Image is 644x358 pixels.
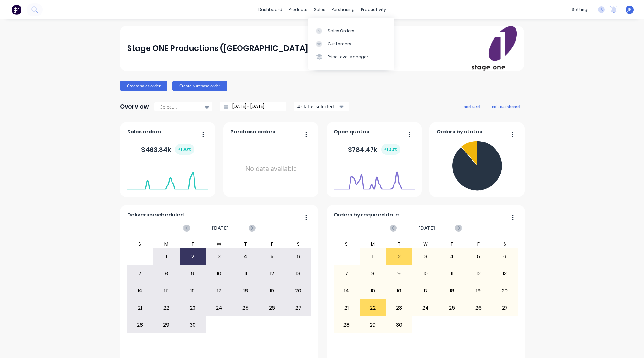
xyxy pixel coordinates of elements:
[334,283,360,299] div: 14
[120,100,149,113] div: Overview
[172,81,227,91] button: Create purchase order
[120,81,167,91] button: Create sales order
[297,103,338,110] div: 4 status selected
[127,317,153,333] div: 28
[175,144,194,155] div: + 100 %
[259,266,285,282] div: 12
[127,266,153,282] div: 7
[360,248,386,265] div: 1
[233,300,259,316] div: 25
[439,300,465,316] div: 25
[348,144,400,155] div: $ 784.47k
[465,240,492,248] div: F
[386,300,412,316] div: 23
[413,266,439,282] div: 10
[492,300,518,316] div: 27
[334,317,360,333] div: 28
[492,240,518,248] div: S
[153,248,179,265] div: 1
[328,5,358,15] div: purchasing
[413,300,439,316] div: 24
[285,300,311,316] div: 27
[334,300,360,316] div: 21
[180,300,206,316] div: 23
[418,225,435,232] span: [DATE]
[386,248,412,265] div: 2
[285,266,311,282] div: 13
[386,240,413,248] div: T
[386,266,412,282] div: 9
[285,283,311,299] div: 20
[328,28,354,34] div: Sales Orders
[360,317,386,333] div: 29
[439,240,465,248] div: T
[230,138,312,199] div: No data available
[233,266,259,282] div: 11
[127,211,184,219] span: Deliveries scheduled
[386,283,412,299] div: 16
[472,26,517,71] img: Stage ONE Productions (VIC) Pty Ltd
[259,248,285,265] div: 5
[259,300,285,316] div: 26
[439,266,465,282] div: 11
[206,266,232,282] div: 10
[127,240,153,248] div: S
[212,225,229,232] span: [DATE]
[328,41,351,47] div: Customers
[328,54,368,60] div: Price Level Manager
[127,128,161,136] span: Sales orders
[259,283,285,299] div: 19
[439,283,465,299] div: 18
[206,283,232,299] div: 17
[628,7,632,13] span: JK
[206,300,232,316] div: 24
[465,300,491,316] div: 26
[358,5,389,15] div: productivity
[413,248,439,265] div: 3
[333,240,360,248] div: S
[465,266,491,282] div: 12
[381,144,400,155] div: + 100 %
[360,300,386,316] div: 22
[206,240,232,248] div: W
[233,248,259,265] div: 4
[141,144,194,155] div: $ 463.84k
[308,50,394,63] a: Price Level Manager
[412,240,439,248] div: W
[153,266,179,282] div: 8
[12,5,21,15] img: Factory
[308,37,394,50] a: Customers
[308,24,394,37] a: Sales Orders
[259,240,285,248] div: F
[285,240,312,248] div: S
[230,128,275,136] span: Purchase orders
[127,42,340,55] div: Stage ONE Productions ([GEOGRAPHIC_DATA]) Pty Ltd
[180,240,206,248] div: T
[180,283,206,299] div: 16
[232,240,259,248] div: T
[127,283,153,299] div: 14
[465,283,491,299] div: 19
[569,5,593,15] div: settings
[492,248,518,265] div: 6
[180,248,206,265] div: 2
[285,248,311,265] div: 6
[294,102,349,111] button: 4 status selected
[180,266,206,282] div: 9
[360,266,386,282] div: 8
[437,128,482,136] span: Orders by status
[334,266,360,282] div: 7
[439,248,465,265] div: 4
[180,317,206,333] div: 30
[153,283,179,299] div: 15
[311,5,328,15] div: sales
[255,5,285,15] a: dashboard
[233,283,259,299] div: 18
[285,5,311,15] div: products
[492,283,518,299] div: 20
[153,300,179,316] div: 22
[413,283,439,299] div: 17
[153,240,180,248] div: M
[206,248,232,265] div: 3
[153,317,179,333] div: 29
